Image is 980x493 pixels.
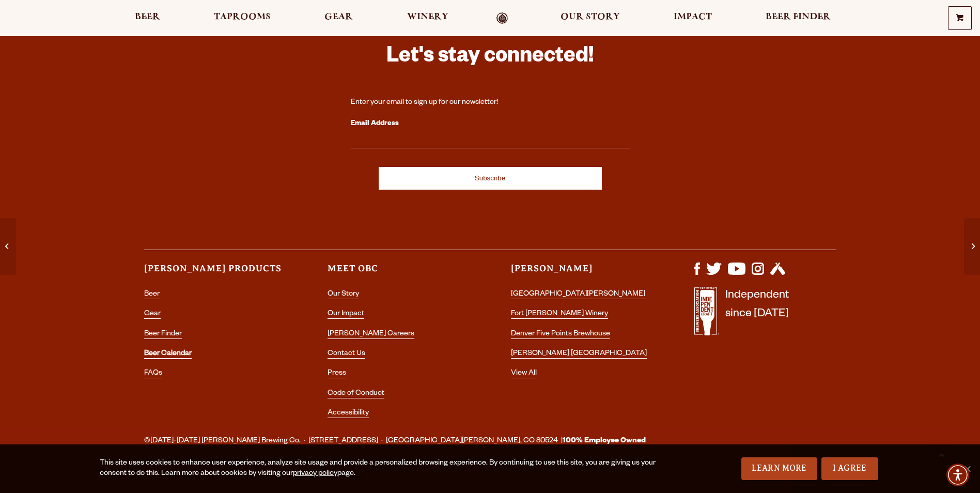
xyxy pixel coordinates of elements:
a: [PERSON_NAME] [GEOGRAPHIC_DATA] [511,350,647,359]
h3: Meet OBC [328,263,470,284]
a: Visit us on X (formerly Twitter) [706,270,722,278]
a: Learn More [741,457,817,480]
a: Our Story [328,290,359,299]
a: View All [511,369,537,378]
span: Gear [324,13,353,21]
h3: [PERSON_NAME] Products [144,263,286,284]
div: Enter your email to sign up for our newsletter! [351,98,630,108]
span: Taprooms [214,13,271,21]
a: Beer Finder [759,12,837,24]
a: [GEOGRAPHIC_DATA][PERSON_NAME] [511,290,645,299]
a: Scroll to top [928,441,954,467]
a: Taprooms [207,12,277,24]
span: Impact [674,13,712,21]
a: Fort [PERSON_NAME] Winery [511,310,608,319]
div: This site uses cookies to enhance user experience, analyze site usage and provide a personalized ... [100,458,657,479]
a: Our Impact [328,310,364,319]
a: Gear [144,310,161,319]
a: privacy policy [293,470,337,478]
a: Odell Home [483,12,522,24]
h3: [PERSON_NAME] [511,263,653,284]
span: Our Story [561,13,620,21]
strong: 100% Employee Owned [563,437,646,445]
a: I Agree [821,457,878,480]
a: Accessibility [328,409,369,418]
a: Beer [144,290,160,299]
a: Visit us on Instagram [752,270,764,278]
a: Denver Five Points Brewhouse [511,330,610,339]
a: Visit us on Facebook [694,270,700,278]
a: FAQs [144,369,162,378]
span: Winery [407,13,448,21]
h3: Let's stay connected! [351,43,630,73]
a: Press [328,369,346,378]
a: Beer [128,12,167,24]
a: Gear [318,12,360,24]
a: Visit us on Untappd [770,270,785,278]
a: Visit us on YouTube [728,270,745,278]
span: ©[DATE]-[DATE] [PERSON_NAME] Brewing Co. · [STREET_ADDRESS] · [GEOGRAPHIC_DATA][PERSON_NAME], CO ... [144,435,646,448]
a: [PERSON_NAME] Careers [328,330,414,339]
a: Our Story [554,12,627,24]
a: Code of Conduct [328,390,384,398]
a: Impact [667,12,719,24]
a: Contact Us [328,350,365,359]
span: Beer Finder [766,13,831,21]
div: Accessibility Menu [946,464,969,486]
a: Winery [400,12,455,24]
a: Beer Finder [144,330,182,339]
a: Beer Calendar [144,350,192,359]
label: Email Address [351,117,630,131]
p: Independent since [DATE] [725,287,789,341]
input: Subscribe [379,167,602,190]
span: Beer [135,13,160,21]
